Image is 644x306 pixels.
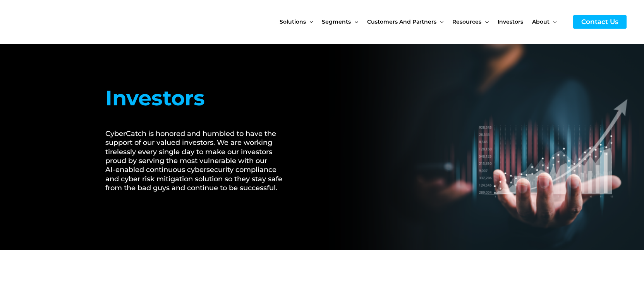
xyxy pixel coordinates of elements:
[532,5,550,38] span: About
[481,5,488,38] span: Menu Toggle
[105,129,292,193] h2: CyberCatch is honored and humbled to have the support of our valued investors. We are working tir...
[280,5,306,38] span: Solutions
[105,83,292,114] h1: Investors
[306,5,313,38] span: Menu Toggle
[498,5,532,38] a: Investors
[573,15,627,29] a: Contact Us
[351,5,358,38] span: Menu Toggle
[550,5,556,38] span: Menu Toggle
[14,6,106,38] img: CyberCatch
[452,5,481,38] span: Resources
[280,5,565,38] nav: Site Navigation: New Main Menu
[436,5,443,38] span: Menu Toggle
[498,5,523,38] span: Investors
[322,5,351,38] span: Segments
[367,5,436,38] span: Customers and Partners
